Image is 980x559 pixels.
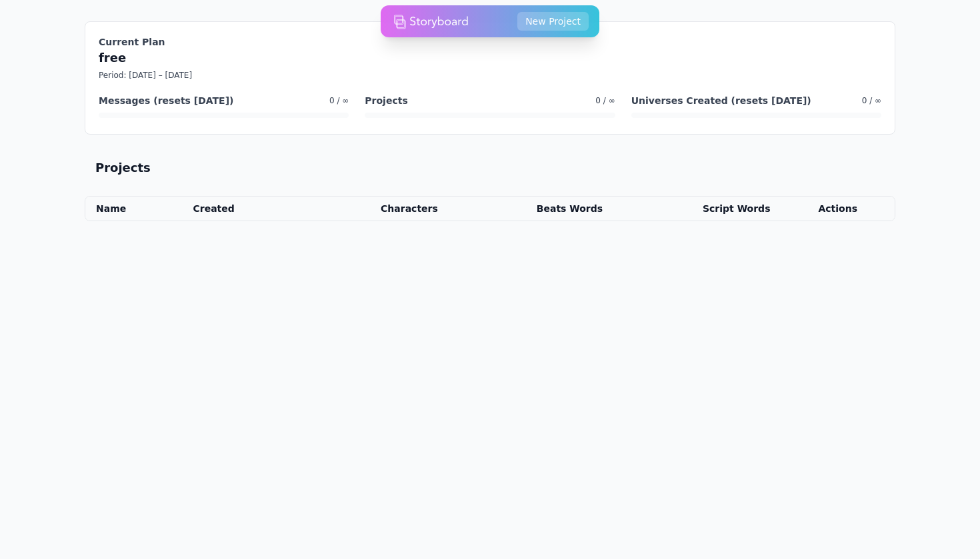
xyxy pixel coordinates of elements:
h4: Messages (resets [DATE]) [99,94,233,107]
th: Script Words [613,197,781,221]
span: 0 / ∞ [862,95,881,106]
span: 0 / ∞ [329,95,349,106]
p: Period: [DATE] – [DATE] [99,70,881,81]
span: 0 / ∞ [595,95,615,106]
h4: Projects [365,94,407,107]
button: New Project [517,12,589,31]
img: storyboard [394,8,469,35]
th: Created [182,197,301,221]
p: free [99,49,881,67]
th: Beats Words [449,197,613,221]
h4: Universes Created (resets [DATE]) [631,94,811,107]
h3: Current Plan [99,35,881,49]
h2: Projects [95,159,151,177]
th: Characters [301,197,449,221]
th: Actions [781,197,895,221]
th: Name [85,197,182,221]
